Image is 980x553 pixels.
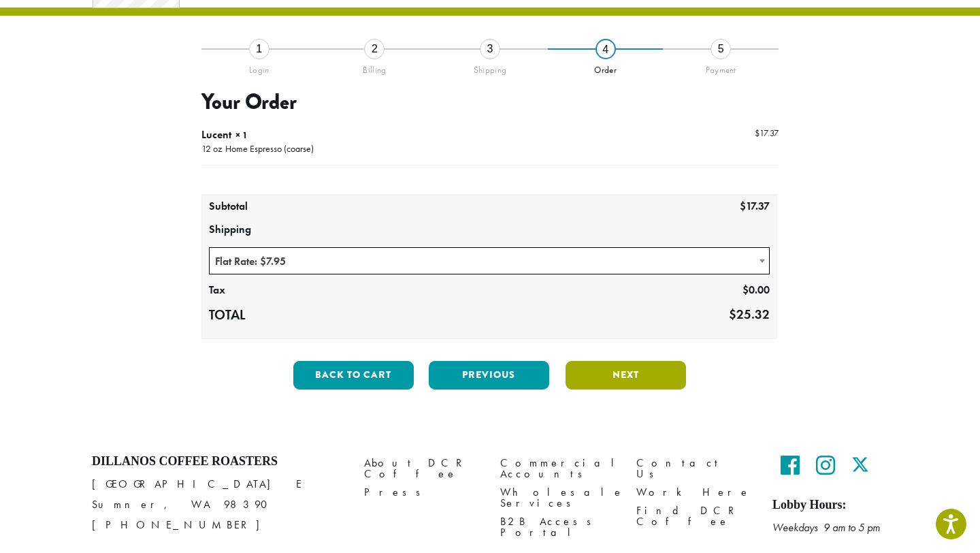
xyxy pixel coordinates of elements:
span: $ [742,283,749,297]
button: Next [566,361,686,390]
div: Payment [663,59,779,76]
span: Flat Rate: $7.95 [209,247,770,274]
div: 1 [249,39,269,59]
div: 2 [364,39,385,59]
th: Total [202,302,317,328]
a: Contact Us [636,454,752,484]
a: Work Here [636,484,752,502]
bdi: 17.37 [755,127,779,139]
div: 4 [595,39,616,59]
th: Subtotal [202,195,317,219]
button: Previous [429,361,549,390]
p: [GEOGRAPHIC_DATA] E Sumner, WA 98390 [PHONE_NUMBER] [92,474,344,535]
span: $ [729,306,736,323]
span: Flat Rate: $7.95 [210,248,769,274]
bdi: 25.32 [729,306,770,323]
a: B2B Access Portal [500,513,616,542]
span: $ [740,199,746,213]
h4: Dillanos Coffee Roasters [92,454,344,469]
bdi: 17.37 [740,199,770,213]
div: Login [201,59,317,76]
p: 12 oz [201,143,222,157]
p: Home Espresso (coarse) [222,143,314,157]
h3: Your Order [201,89,779,115]
div: Billing [317,59,433,76]
a: About DCR Coffee [364,454,480,484]
bdi: 0.00 [742,283,770,297]
em: Weekdays 9 am to 5 pm [772,520,880,535]
a: Wholesale Services [500,484,616,513]
th: Shipping [202,219,777,242]
div: 3 [480,39,500,59]
span: $ [755,127,759,139]
strong: × 1 [235,129,248,141]
div: 5 [710,39,731,59]
div: Shipping [432,59,548,76]
a: Press [364,484,480,502]
button: Back to cart [293,361,414,390]
a: Find DCR Coffee [636,502,752,531]
h5: Lobby Hours: [772,498,888,513]
th: Tax [202,279,317,302]
div: Order [548,59,664,76]
span: Lucent [201,127,231,142]
a: Commercial Accounts [500,454,616,484]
